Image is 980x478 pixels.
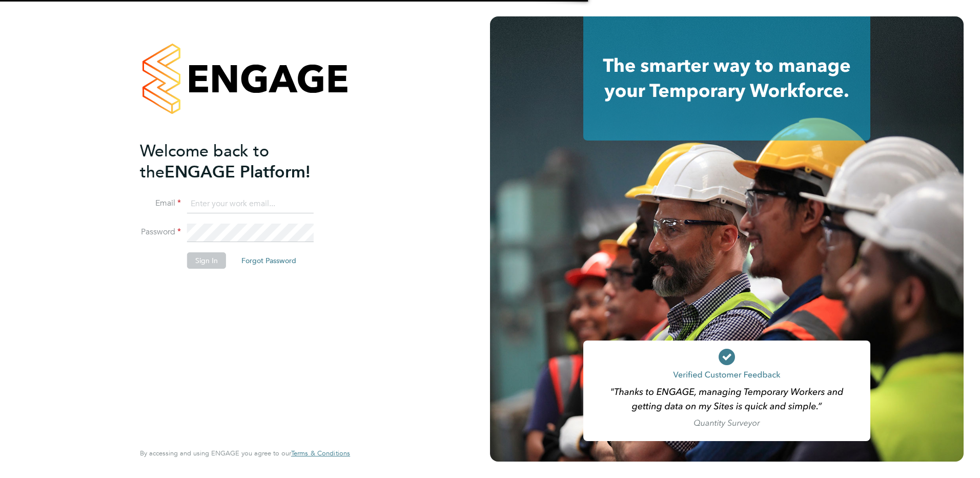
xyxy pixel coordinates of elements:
h2: ENGAGE Platform! [140,141,340,183]
label: Password [140,227,181,237]
button: Forgot Password [233,252,304,269]
input: Enter your work email... [187,195,314,213]
span: By accessing and using ENGAGE you agree to our [140,449,350,457]
span: Terms & Conditions [291,449,350,457]
label: Email [140,198,181,209]
span: Welcome back to the [140,141,269,182]
button: Sign In [187,252,226,269]
a: Terms & Conditions [291,449,350,457]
